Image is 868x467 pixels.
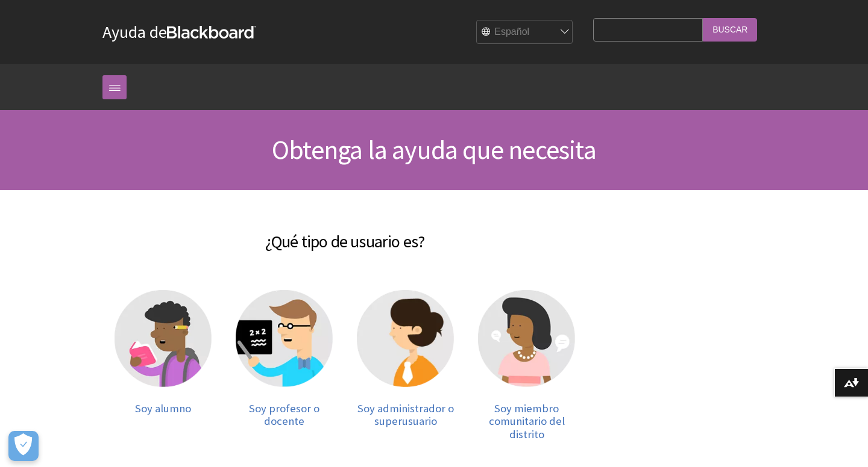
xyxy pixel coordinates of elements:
[703,18,757,42] input: Buscar
[357,290,454,441] a: Administrador Soy administrador o superusuario
[102,214,587,254] h2: ¿Qué tipo de usuario es?
[477,20,573,45] select: Site Language Selector
[357,290,454,387] img: Administrador
[115,290,212,387] img: Alumno
[102,21,256,43] a: Ayuda deBlackboard
[272,133,596,166] span: Obtenga la ayuda que necesita
[357,401,454,428] span: Soy administrador o superusuario
[167,26,256,39] strong: Blackboard
[236,290,333,387] img: Profesor
[236,290,333,441] a: Profesor Soy profesor o docente
[115,290,212,441] a: Alumno Soy alumno
[135,401,191,415] span: Soy alumno
[478,290,575,441] a: Miembro comunitario Soy miembro comunitario del distrito
[489,401,565,441] span: Soy miembro comunitario del distrito
[249,401,319,428] span: Soy profesor o docente
[478,290,575,387] img: Miembro comunitario
[8,431,39,461] button: Abrir preferencias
